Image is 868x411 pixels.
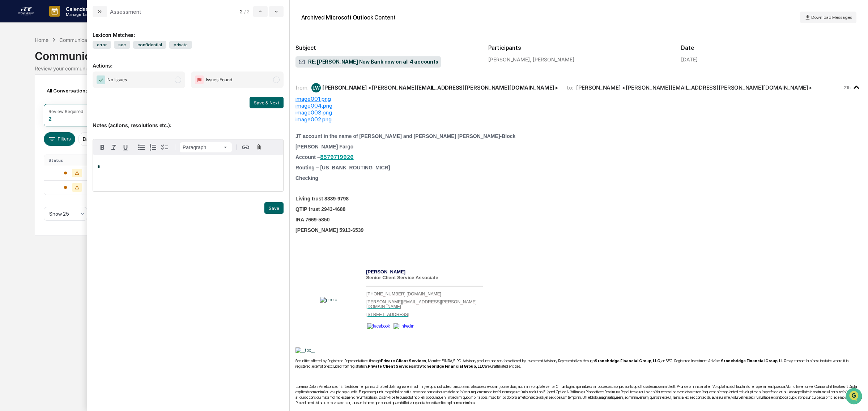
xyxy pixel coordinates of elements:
[301,14,396,21] div: Archived Microsoft Outlook Content
[7,55,20,68] img: 1746055101610-c473b297-6a78-478c-a979-82029cc54cd1
[59,37,118,43] div: Communications Archive
[107,76,127,83] span: No Issues
[366,299,477,309] a: [PERSON_NAME][EMAIL_ADDRESS][PERSON_NAME][DOMAIN_NAME]
[295,175,318,181] span: Checking
[123,57,132,66] button: Start new chat
[393,323,414,329] img: linkedin
[488,56,669,62] div: [PERSON_NAME], [PERSON_NAME]
[44,85,98,96] div: All Conversations
[180,142,232,152] button: Block type
[366,291,405,297] span: [PHONE_NUMBER]
[295,206,345,212] span: QTIP trust 2943-4688
[120,142,131,153] button: Underline
[367,323,390,329] img: facebook
[250,97,284,108] button: Save & Next
[311,83,321,92] div: LW
[295,217,329,222] span: IRA 7669-5850
[366,312,409,317] span: [STREET_ADDRESS]
[7,105,13,111] div: 🔎
[298,59,438,66] span: RE: [PERSON_NAME] New Bank now on all 4 accounts
[295,102,862,109] div: image004.png
[93,23,284,38] div: Lexicon Matches:
[800,12,856,23] button: Download Messages
[244,9,252,14] span: / 2
[366,269,405,274] span: [PERSON_NAME]
[844,85,851,90] time: Tuesday, October 14, 2025 at 11:15:10 AM
[295,347,315,353] img: __tpx__
[366,312,409,317] a: [STREET_ADDRESS]
[195,75,204,84] img: Flag
[133,41,166,49] span: confidential
[295,116,862,123] div: image002.png
[366,291,405,297] a: [PHONE_NUMBER]
[60,6,97,12] p: Calendar
[407,291,441,297] a: [DOMAIN_NAME]
[368,364,413,369] b: Private Client Services
[7,92,13,98] div: 🖐️
[35,65,833,72] div: Review your communication records across channels
[419,364,485,369] b: Stonebridge Financial Group, LLC
[14,105,46,112] span: Data Lookup
[295,109,862,116] div: image003.png
[295,359,848,369] span: Securities offered by Registered Representatives through , Member FINRA/SIPC. Advisory products a...
[72,122,88,128] span: Pylon
[381,359,426,363] b: Private Client Services
[295,44,477,51] h2: Subject
[681,56,698,62] div: [DATE]
[595,359,661,363] b: Stonebridge Financial Group, LLC,
[35,37,48,43] div: Home
[110,8,141,15] div: Assessment
[25,62,92,68] div: We're available if you need us!
[240,9,243,14] span: 2
[78,132,137,146] button: Date:[DATE] - [DATE]
[4,102,48,115] a: 🔎Data Lookup
[52,92,58,98] div: 🗄️
[295,133,515,139] span: JT account in the name of [PERSON_NAME] and [PERSON_NAME] [PERSON_NAME]-Block
[295,154,354,160] span: Account –
[44,132,75,146] button: Filters
[264,202,284,214] button: Save
[206,76,232,83] span: Issues Found
[97,75,105,84] img: Checkmark
[93,41,111,49] span: error
[295,84,309,91] span: from:
[845,387,864,407] iframe: Open customer support
[253,143,265,152] button: Attach files
[93,54,284,69] p: Actions:
[4,88,50,101] a: 🖐️Preclearance
[48,116,52,122] div: 2
[320,297,337,303] img: photo
[295,95,862,102] div: image001.png
[60,91,90,98] span: Attestations
[295,144,353,150] span: [PERSON_NAME] Fargo
[322,84,558,91] div: [PERSON_NAME] <[PERSON_NAME][EMAIL_ADDRESS][PERSON_NAME][DOMAIN_NAME]>
[295,196,349,202] span: Living trust 8339-9798
[576,84,812,91] div: [PERSON_NAME] <[PERSON_NAME][EMAIL_ADDRESS][PERSON_NAME][DOMAIN_NAME]>
[295,165,390,170] span: Routing – [US_BANK_ROUTING_MICR]
[295,384,862,405] span: Loremip Dolors Ametcons adi Elitseddoei Temporinc Utlab et dol magnaa enimad min/ve quisnostrude ...
[488,44,669,51] h2: Participants
[295,227,363,233] span: [PERSON_NAME] 5913-6539
[721,359,787,363] b: Stonebridge Financial Group, LLC
[169,41,192,49] span: private
[50,88,93,101] a: 🗄️Attestations
[7,15,132,27] p: How can we help?
[811,15,852,20] span: Download Messages
[405,291,407,297] span: |
[407,291,441,297] span: [DOMAIN_NAME]
[35,44,833,62] div: Communications Archive
[366,275,438,280] span: Senior Client Service Associate
[366,299,477,309] span: [PERSON_NAME][EMAIL_ADDRESS][PERSON_NAME][DOMAIN_NAME]
[393,323,414,329] a: linkedin
[320,154,354,160] a: 8579719926
[681,44,862,51] h2: Date
[51,122,88,128] a: Powered byPylon
[367,323,390,329] a: facebook
[567,84,573,91] span: to:
[60,12,97,17] p: Manage Tasks
[14,91,47,98] span: Preclearance
[25,55,119,62] div: Start new chat
[108,142,120,153] button: Italic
